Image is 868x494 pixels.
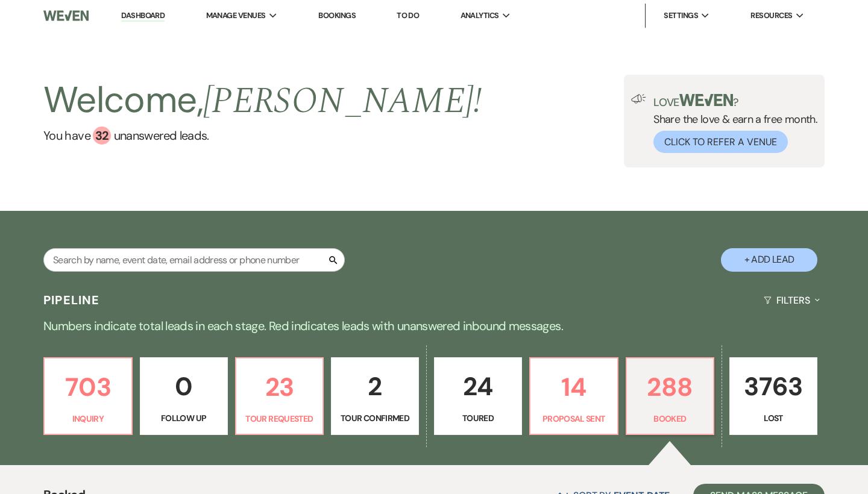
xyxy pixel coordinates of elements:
[737,411,810,425] p: Lost
[461,10,499,22] span: Analytics
[235,357,324,436] a: 23Tour Requested
[626,357,715,436] a: 288Booked
[339,411,411,425] p: Tour Confirmed
[729,357,817,436] a: 3763Lost
[653,94,817,108] p: Love ?
[43,3,89,28] img: Weven Logo
[737,366,810,407] p: 3763
[43,357,133,436] a: 703Inquiry
[206,10,266,22] span: Manage Venues
[664,10,698,22] span: Settings
[43,292,100,308] h3: Pipeline
[759,284,825,316] button: Filters
[634,367,706,407] p: 288
[52,412,124,425] p: Inquiry
[442,366,514,407] p: 24
[93,127,111,145] div: 32
[203,73,482,129] span: [PERSON_NAME] !
[148,411,220,425] p: Follow Up
[397,10,419,20] a: To Do
[244,367,316,407] p: 23
[679,94,733,106] img: weven-logo-green.svg
[121,10,165,22] a: Dashboard
[646,94,817,153] div: Share the love & earn a free month.
[653,131,788,153] button: Click to Refer a Venue
[140,357,228,436] a: 0Follow Up
[318,10,356,20] a: Bookings
[750,10,792,22] span: Resources
[721,248,817,272] button: + Add Lead
[43,75,482,127] h2: Welcome,
[529,357,618,436] a: 14Proposal Sent
[339,366,411,407] p: 2
[538,412,610,425] p: Proposal Sent
[442,411,514,425] p: Toured
[331,357,419,436] a: 2Tour Confirmed
[634,412,706,425] p: Booked
[52,367,124,407] p: 703
[538,367,610,407] p: 14
[434,357,522,436] a: 24Toured
[244,412,316,425] p: Tour Requested
[148,366,220,407] p: 0
[43,127,482,145] a: You have 32 unanswered leads.
[631,94,646,104] img: loud-speaker-illustration.svg
[43,248,345,272] input: Search by name, event date, email address or phone number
